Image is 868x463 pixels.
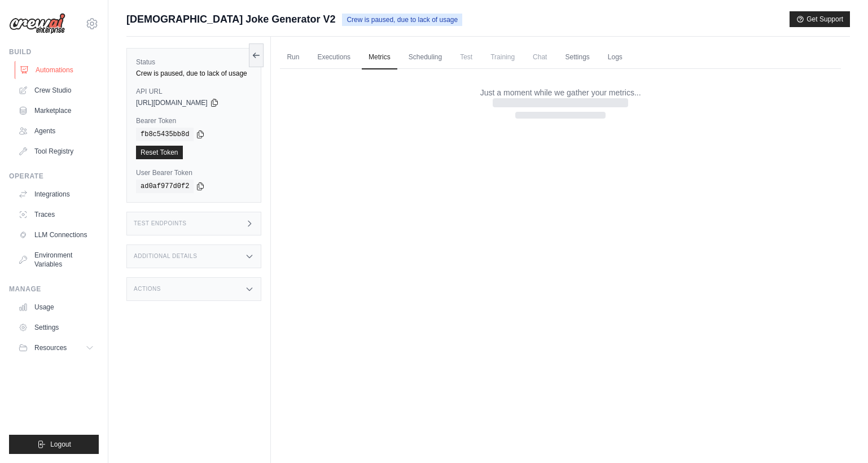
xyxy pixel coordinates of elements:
div: Manage [9,285,99,294]
a: Logs [601,46,629,69]
span: [URL][DOMAIN_NAME] [136,98,208,107]
h3: Test Endpoints [134,220,187,227]
span: Resources [34,343,67,352]
button: Logout [9,435,99,454]
img: Logo [9,13,65,34]
h3: Actions [134,286,161,292]
a: Settings [558,46,596,69]
a: Crew Studio [14,81,99,99]
button: Resources [14,339,99,357]
span: Training is not available until the deployment is complete [484,46,521,68]
span: Logout [50,440,71,449]
a: Reset Token [136,146,183,159]
a: Settings [14,318,99,337]
div: Build [9,47,99,56]
label: API URL [136,87,252,96]
span: Test [453,46,479,68]
span: Crew is paused, due to lack of usage [342,14,462,26]
p: Just a moment while we gather your metrics... [289,87,832,98]
a: Traces [14,206,99,224]
span: Chat is not available until the deployment is complete [526,46,554,68]
a: Environment Variables [14,246,99,273]
code: fb8c5435bb8d [136,128,194,141]
a: Marketplace [14,102,99,120]
a: Scheduling [402,46,449,69]
a: Executions [310,46,357,69]
a: Agents [14,122,99,140]
a: Metrics [362,46,397,69]
a: Automations [15,61,100,79]
a: Tool Registry [14,142,99,160]
button: Get Support [790,11,850,27]
label: Bearer Token [136,116,252,125]
div: Crew is paused, due to lack of usage [136,69,252,78]
a: LLM Connections [14,226,99,244]
div: Operate [9,172,99,181]
code: ad0af977d0f2 [136,180,194,193]
a: Run [280,46,306,69]
a: Integrations [14,185,99,203]
a: Usage [14,298,99,316]
label: User Bearer Token [136,168,252,177]
label: Status [136,58,252,67]
span: [DEMOGRAPHIC_DATA] Joke Generator V2 [126,11,335,27]
h3: Additional Details [134,253,197,260]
